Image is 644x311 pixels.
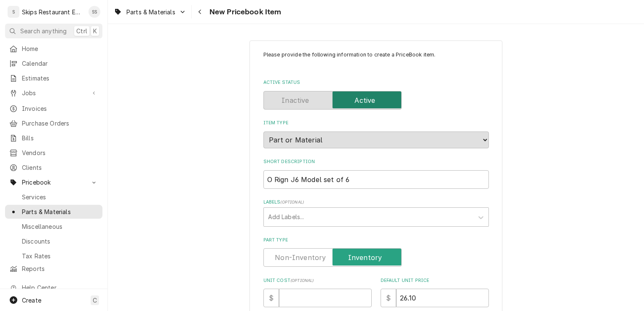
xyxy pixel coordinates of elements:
[5,56,102,70] a: Calendar
[76,27,87,35] span: Ctrl
[263,91,489,110] div: Active
[22,8,84,16] div: Skips Restaurant Equipment
[93,296,97,305] span: C
[207,6,282,18] span: New Pricebook Item
[22,178,86,187] span: Pricebook
[381,289,396,307] div: $
[193,5,207,19] button: Navigate back
[126,8,175,16] span: Parts & Materials
[22,283,97,292] span: Help Center
[290,278,314,283] span: ( optional )
[5,205,102,219] a: Parts & Materials
[263,170,489,189] input: Name used to describe this Part or Material
[381,277,489,284] label: Default Unit Price
[93,27,97,35] span: K
[263,237,489,267] div: Part Type
[22,237,98,246] span: Discounts
[263,199,489,206] label: Labels
[110,5,190,19] a: Go to Parts & Materials
[22,74,98,83] span: Estimates
[22,193,98,201] span: Services
[5,86,102,100] a: Go to Jobs
[5,190,102,204] a: Services
[381,277,489,307] div: Default Unit Price
[22,119,98,128] span: Purchase Orders
[263,120,489,126] label: Item Type
[22,134,98,142] span: Bills
[5,175,102,189] a: Go to Pricebook
[263,79,489,109] div: Active Status
[5,131,102,145] a: Bills
[5,146,102,160] a: Vendors
[5,281,102,295] a: Go to Help Center
[22,148,98,157] span: Vendors
[280,200,304,204] span: ( optional )
[5,161,102,174] a: Clients
[22,222,98,231] span: Miscellaneous
[22,163,98,172] span: Clients
[22,44,98,53] span: Home
[263,158,489,188] div: Short Description
[22,59,98,68] span: Calendar
[263,277,372,307] div: Unit Cost
[22,207,98,216] span: Parts & Materials
[5,102,102,115] a: Invoices
[5,42,102,56] a: Home
[263,237,489,244] label: Part Type
[5,71,102,85] a: Estimates
[22,104,98,113] span: Invoices
[8,6,19,18] div: S
[263,79,489,86] label: Active Status
[263,158,489,165] label: Short Description
[5,249,102,263] a: Tax Rates
[22,297,41,304] span: Create
[20,27,67,35] span: Search anything
[5,116,102,130] a: Purchase Orders
[263,277,372,284] label: Unit Cost
[5,262,102,276] a: Reports
[263,120,489,148] div: Item Type
[263,51,489,67] p: Please provide the following information to create a PriceBook item.
[22,252,98,260] span: Tax Rates
[5,234,102,248] a: Discounts
[5,220,102,233] a: Miscellaneous
[22,264,98,273] span: Reports
[263,289,279,307] div: $
[89,6,100,18] div: Shan Skipper's Avatar
[89,6,100,18] div: SS
[5,24,102,38] button: Search anythingCtrlK
[263,199,489,226] div: Labels
[22,88,86,97] span: Jobs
